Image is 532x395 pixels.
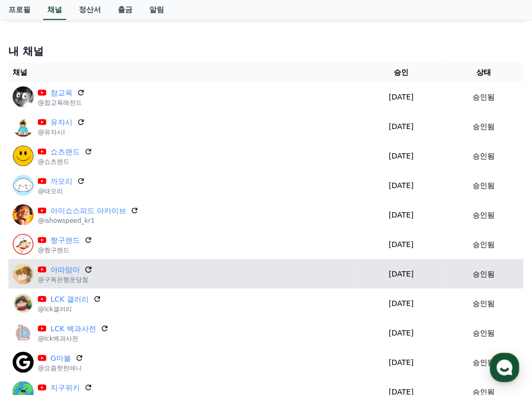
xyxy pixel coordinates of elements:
a: G마블 [50,353,71,364]
a: 유자시 [50,117,73,128]
p: @유자시i [38,128,85,136]
img: 쇼츠랜드 [13,145,34,166]
a: LCK 갤러리 [50,294,89,305]
p: 승인됨 [473,151,495,162]
p: [DATE] [362,92,440,103]
p: 승인됨 [473,328,495,339]
p: [DATE] [362,269,440,280]
a: LCK 백과사전 [50,323,96,334]
img: 아이쇼스피드 아카이브 [13,204,34,225]
a: 홈 [3,308,69,334]
p: @구독은행운당첨 [38,275,93,284]
span: 대화 [96,324,109,332]
a: 대화 [69,308,136,334]
p: @쇼츠랜드 [38,157,93,166]
p: 승인됨 [473,92,495,103]
img: LCK 갤러리 [13,293,34,314]
a: 참교육 [50,87,73,98]
img: 유자시 [13,116,34,137]
p: [DATE] [362,210,440,221]
span: 설정 [162,323,175,332]
a: 쇼츠랜드 [50,146,80,157]
p: @lck갤러리 [38,305,101,313]
p: 승인됨 [473,121,495,132]
p: [DATE] [362,357,440,368]
a: 지구위키 [50,382,80,393]
a: 아이쇼스피드 아카이브 [50,205,126,216]
h4: 내 채널 [8,44,524,58]
a: 짱구랜드 [50,235,80,246]
p: [DATE] [362,239,440,250]
p: @ishowspeed_kr1 [38,216,139,225]
span: 홈 [33,323,39,332]
a: 까오리 [50,176,73,187]
img: 까오리 [13,175,34,196]
p: @참교육레전드 [38,98,85,107]
p: @요즘핫한애니 [38,364,84,372]
p: 승인됨 [473,357,495,368]
p: 승인됨 [473,210,495,221]
p: [DATE] [362,180,440,191]
img: 짱구랜드 [13,234,34,255]
img: LCK 백과사전 [13,322,34,343]
p: [DATE] [362,328,440,339]
img: G마블 [13,352,34,373]
p: 승인됨 [473,239,495,250]
p: 승인됨 [473,269,495,280]
p: [DATE] [362,298,440,309]
p: [DATE] [362,121,440,132]
p: 승인됨 [473,180,495,191]
img: 참교육 [13,86,34,107]
p: @태오리 [38,187,85,195]
img: 아따맘마 [13,263,34,284]
p: 승인됨 [473,298,495,309]
p: @lck백과사전 [38,334,109,343]
th: 승인 [358,63,444,82]
p: @짱구랜드 [38,246,93,254]
a: 설정 [136,308,202,334]
p: [DATE] [362,151,440,162]
a: 아따맘마 [50,264,80,275]
th: 채널 [8,63,358,82]
th: 상태 [445,63,524,82]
